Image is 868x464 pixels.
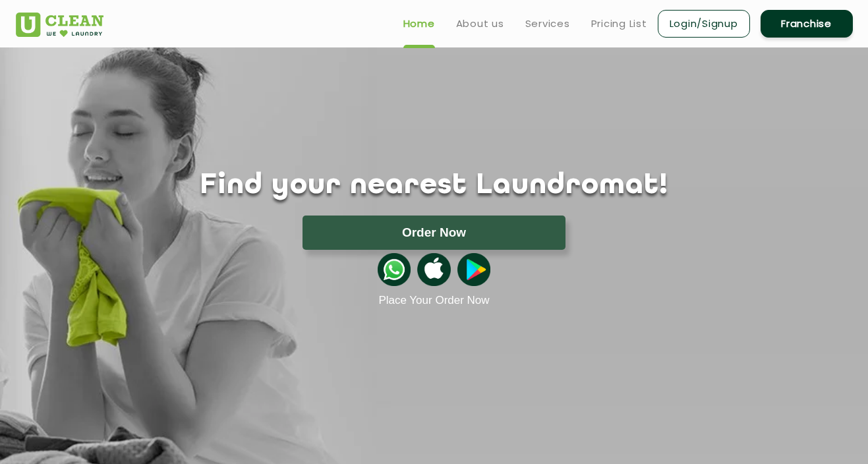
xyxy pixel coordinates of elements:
img: apple-icon.png [417,253,450,286]
img: UClean Laundry and Dry Cleaning [16,13,103,37]
button: Order Now [303,216,565,250]
a: About us [456,16,504,32]
a: Place Your Order Now [378,294,489,307]
a: Franchise [761,10,853,38]
img: playstoreicon.png [457,253,490,286]
h1: Find your nearest Laundromat! [6,169,863,202]
a: Services [525,16,570,32]
a: Login/Signup [658,10,750,38]
img: whatsappicon.png [378,253,411,286]
a: Pricing List [591,16,647,32]
a: Home [403,16,435,32]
